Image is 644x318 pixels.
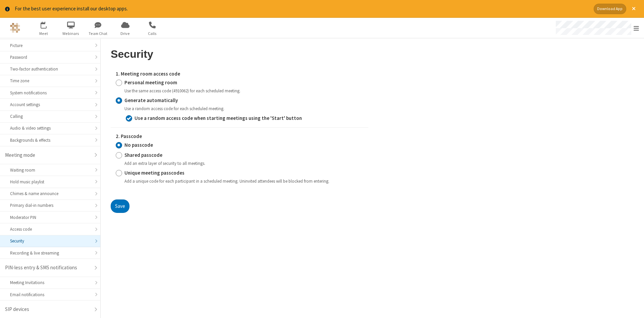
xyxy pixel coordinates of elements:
[140,31,165,37] span: Calls
[116,70,363,78] label: 1. Meeting room access code
[124,160,363,167] div: Add an extra layer of security to all meetings.
[15,5,589,13] div: For the best user experience install our desktop apps.
[86,31,111,37] span: Team Chat
[10,113,90,120] div: Calling
[10,214,90,221] div: Moderator PIN
[10,202,90,209] div: Primary dial-in numbers
[10,190,90,197] div: Chimes & name announce
[10,250,90,256] div: Recording & live streaming
[124,178,363,184] div: Add a unique code for each participant in a scheduled meeting. Uninvited attendees will be blocke...
[116,133,363,140] label: 2. Passcode
[629,4,639,14] button: Close alert
[135,115,302,121] strong: Use a random access code when starting meetings using the 'Start' button
[10,238,90,244] div: Security
[10,54,90,60] div: Password
[10,167,90,173] div: Waiting room
[5,151,90,159] div: Meeting mode
[111,199,129,213] button: Save
[124,170,184,176] strong: Unique meeting passcodes
[5,264,90,272] div: PIN-less entry & SMS notifications
[10,66,90,72] div: Two-factor authentication
[124,142,153,148] strong: No passcode
[10,291,90,298] div: Email notifications
[5,306,90,313] div: SIP devices
[10,125,90,131] div: Audio & video settings
[549,18,644,38] div: Open menu
[31,31,56,37] span: Meet
[124,97,178,103] strong: Generate automatically
[2,18,28,38] button: Logo
[10,279,90,286] div: Meeting Invitations
[113,31,138,37] span: Drive
[10,78,90,84] div: Time zone
[45,21,50,27] div: 1
[111,48,368,60] h2: Security
[10,179,90,185] div: Hold music playlist
[10,226,90,232] div: Access code
[124,105,363,112] div: Use a random access code for each scheduled meeting.
[594,4,626,14] button: Download App
[10,101,90,108] div: Account settings
[10,137,90,143] div: Backgrounds & effects
[10,23,20,33] img: QA Selenium DO NOT DELETE OR CHANGE
[10,42,90,49] div: Picture
[124,88,363,94] div: Use the same access code (4910062) for each scheduled meeting.
[10,90,90,96] div: System notifications
[124,79,177,86] strong: Personal meeting room
[58,31,84,37] span: Webinars
[124,152,162,158] strong: Shared passcode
